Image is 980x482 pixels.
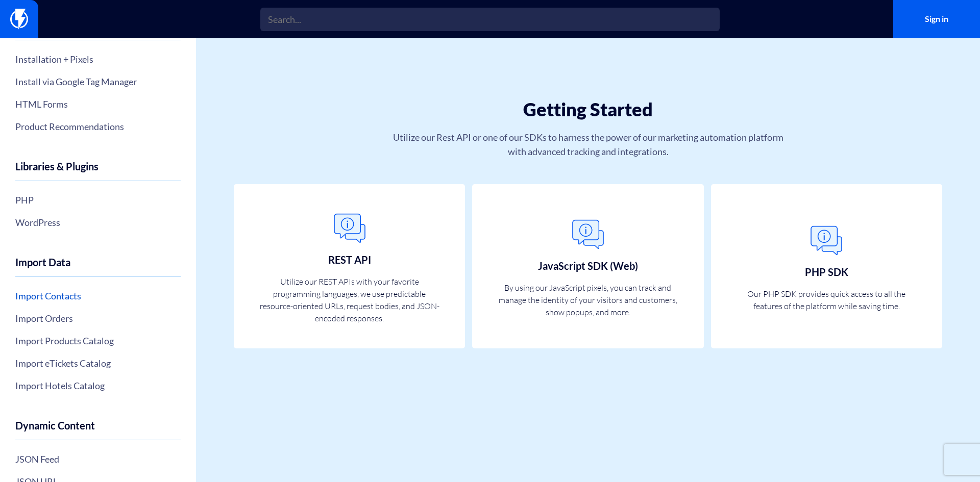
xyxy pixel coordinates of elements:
p: By using our JavaScript pixels, you can track and manage the identity of your visitors and custom... [497,282,680,318]
p: Our PHP SDK provides quick access to all the features of the platform while saving time. [735,288,918,312]
p: Utilize our Rest API or one of our SDKs to harness the power of our marketing automation platform... [389,130,787,159]
a: Import Contacts [15,287,181,305]
img: General.png [568,214,608,255]
a: Installation + Pixels [15,50,181,68]
a: Product Recommendations [15,118,181,135]
h4: Libraries & Plugins [15,161,181,181]
a: WordPress [15,214,181,231]
a: JSON Feed [15,450,181,468]
h3: REST API [328,254,371,265]
a: Import Products Catalog [15,332,181,349]
input: Search... [260,8,720,31]
img: General.png [806,220,847,261]
a: JavaScript SDK (Web) By using our JavaScript pixels, you can track and manage the identity of you... [472,184,703,349]
a: Import Hotels Catalog [15,377,181,394]
a: PHP [15,191,181,209]
h4: Import Data [15,257,181,277]
p: Utilize our REST APIs with your favorite programming languages, we use predictable resource-orien... [258,275,441,324]
a: PHP SDK Our PHP SDK provides quick access to all the features of the platform while saving time. [711,184,942,349]
a: Import Orders [15,310,181,327]
h3: PHP SDK [805,266,848,277]
a: Install via Google Tag Manager [15,73,181,90]
a: REST API Utilize our REST APIs with your favorite programming languages, we use predictable resou... [234,184,465,349]
h3: JavaScript SDK (Web) [538,260,638,271]
h4: Dynamic Content [15,420,181,440]
a: Import eTickets Catalog [15,354,181,372]
img: General.png [329,208,370,249]
h1: Getting Started [257,99,919,120]
a: HTML Forms [15,95,181,113]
